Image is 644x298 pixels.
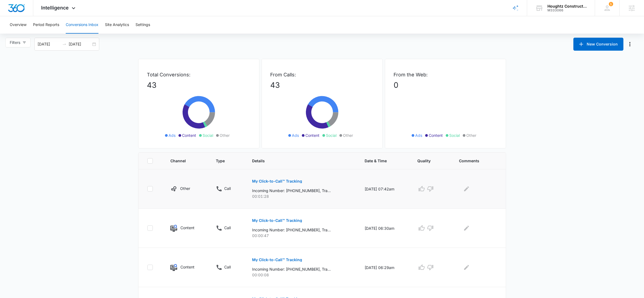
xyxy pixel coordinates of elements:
span: Ads [292,132,299,138]
p: Content [180,264,194,270]
p: 00:00:47 [252,233,352,238]
button: Period Reports [33,16,59,34]
span: Type [216,158,232,164]
td: [DATE] 06:30am [358,209,411,248]
img: website_grey.svg [9,14,13,18]
span: to [62,42,67,46]
span: Social [203,132,213,138]
input: End date [69,41,91,47]
span: Date & Time [365,158,397,164]
p: Call [224,225,231,231]
p: 43 [270,79,374,91]
p: Call [224,186,231,191]
p: 0 [394,79,497,91]
div: account name [547,4,587,8]
button: My Click-to-Call™ Tracking [252,175,302,188]
span: Ads [415,132,422,138]
span: Other [467,132,477,138]
p: Total Conversions: [147,71,250,78]
p: Call [224,264,231,270]
span: Filters [10,40,20,46]
span: Social [326,132,337,138]
p: Other [180,186,190,191]
span: Content [306,132,320,138]
div: Domain Overview [21,32,48,35]
button: New Conversion [573,38,623,51]
span: Other [343,132,353,138]
p: Content [180,225,194,231]
img: tab_domain_overview_orange.svg [15,31,19,36]
button: My Click-to-Call™ Tracking [252,214,302,227]
p: Incoming Number: [PHONE_NUMBER], Tracking Number: [PHONE_NUMBER], Ring To: [PHONE_NUMBER], Caller... [252,227,331,233]
td: [DATE] 06:29am [358,248,411,287]
p: My Click-to-Call™ Tracking [252,179,302,183]
span: 1 [609,2,613,6]
span: swap-right [62,42,67,46]
span: Content [429,132,443,138]
button: Conversions Inbox [66,16,98,34]
span: Comments [459,158,489,164]
div: Domain: [DOMAIN_NAME] [14,14,60,18]
div: account id [547,8,587,12]
button: Overview [10,16,27,34]
button: Edit Comments [462,184,471,193]
p: 43 [147,79,250,91]
p: From the Web: [394,71,497,78]
span: Intelligence [41,5,69,11]
p: Incoming Number: [PHONE_NUMBER], Tracking Number: [PHONE_NUMBER], Ring To: [PHONE_NUMBER], Caller... [252,188,331,193]
span: Details [252,158,344,164]
div: Keywords by Traffic [60,32,91,35]
p: My Click-to-Call™ Tracking [252,258,302,262]
button: Settings [136,16,150,34]
span: Ads [169,132,176,138]
button: Edit Comments [462,263,471,272]
span: Content [182,132,196,138]
td: [DATE] 07:42am [358,169,411,209]
p: Incoming Number: [PHONE_NUMBER], Tracking Number: [PHONE_NUMBER], Ring To: [PHONE_NUMBER], Caller... [252,266,331,272]
span: Quality [417,158,438,164]
span: Channel [170,158,195,164]
button: My Click-to-Call™ Tracking [252,253,302,266]
p: From Calls: [270,71,374,78]
input: Start date [38,41,60,47]
img: tab_keywords_by_traffic_grey.svg [54,31,58,36]
button: Filters [5,38,31,47]
span: Social [450,132,460,138]
p: 00:00:08 [252,272,352,278]
button: Manage Numbers [626,40,634,48]
p: 00:01:28 [252,193,352,199]
p: My Click-to-Call™ Tracking [252,219,302,222]
span: Other [220,132,230,138]
div: v 4.0.25 [15,9,27,13]
button: Edit Comments [462,224,471,232]
div: notifications count [609,2,613,6]
button: Site Analytics [105,16,129,34]
img: logo_orange.svg [9,9,13,13]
